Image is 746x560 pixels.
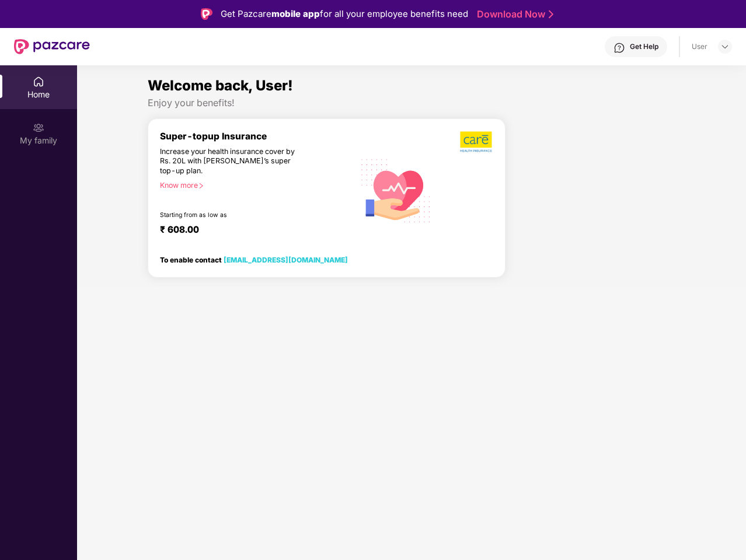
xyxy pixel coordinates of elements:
[33,122,44,134] img: svg+xml;base64,PHN2ZyB3aWR0aD0iMjAiIGhlaWdodD0iMjAiIHZpZXdCb3g9IjAgMCAyMCAyMCIgZmlsbD0ibm9uZSIgeG...
[692,42,707,51] div: User
[354,148,438,232] img: svg+xml;base64,PHN2ZyB4bWxucz0iaHR0cDovL3d3dy53My5vcmcvMjAwMC9zdmciIHhtbG5zOnhsaW5rPSJodHRwOi8vd3...
[198,183,204,189] span: right
[224,256,348,264] a: [EMAIL_ADDRESS][DOMAIN_NAME]
[271,8,320,19] strong: mobile app
[549,8,553,20] img: Stroke
[460,131,493,153] img: b5dec4f62d2307b9de63beb79f102df3.png
[148,97,675,109] div: Enjoy your benefits!
[148,77,293,94] span: Welcome back, User!
[720,42,730,51] img: svg+xml;base64,PHN2ZyBpZD0iRHJvcGRvd24tMzJ4MzIiIHhtbG5zPSJodHRwOi8vd3d3LnczLm9yZy8yMDAwL3N2ZyIgd2...
[630,42,658,51] div: Get Help
[160,131,354,142] div: Super-topup Insurance
[477,8,550,20] a: Download Now
[160,147,304,176] div: Increase your health insurance cover by Rs. 20L with [PERSON_NAME]’s super top-up plan.
[160,224,343,238] div: ₹ 608.00
[201,8,212,20] img: Logo
[221,7,468,21] div: Get Pazcare for all your employee benefits need
[160,181,347,189] div: Know more
[160,211,305,219] div: Starting from as low as
[613,42,625,54] img: svg+xml;base64,PHN2ZyBpZD0iSGVscC0zMngzMiIgeG1sbnM9Imh0dHA6Ly93d3cudzMub3JnLzIwMDAvc3ZnIiB3aWR0aD...
[33,76,44,87] img: svg+xml;base64,PHN2ZyBpZD0iSG9tZSIgeG1sbnM9Imh0dHA6Ly93d3cudzMub3JnLzIwMDAvc3ZnIiB3aWR0aD0iMjAiIG...
[160,256,348,264] div: To enable contact
[14,39,90,54] img: New Pazcare Logo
